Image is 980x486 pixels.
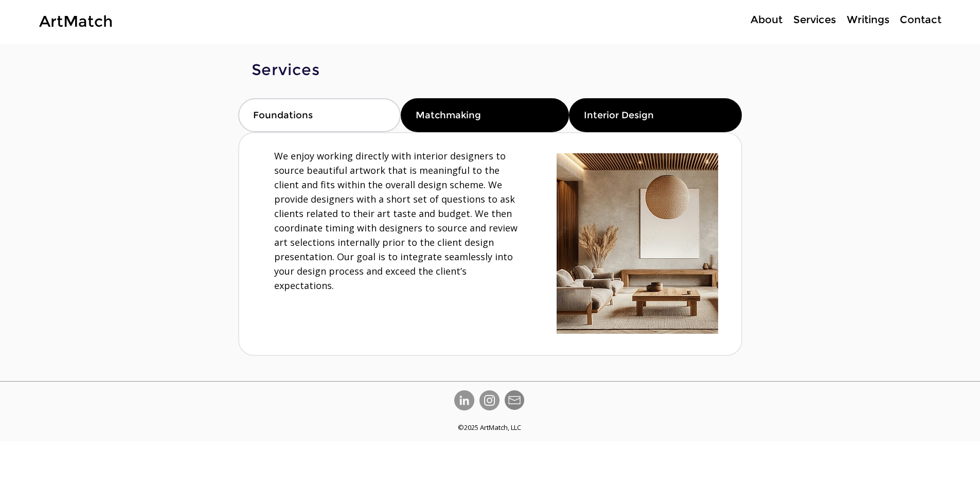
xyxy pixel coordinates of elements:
img: Instagram [479,390,500,410]
img: LinkedIn [454,390,474,410]
a: Contact [895,12,946,27]
span: Services [252,60,320,79]
nav: Site [712,12,946,27]
span: ©2025 ArtMatch, LLC [458,423,521,432]
p: About [745,12,788,27]
p: Services [788,12,841,27]
span: Foundations [253,110,313,121]
ul: Social Bar [454,390,500,410]
a: About [745,12,788,27]
span: Matchmaking [416,110,481,121]
img: Interior design.jpg [557,153,718,334]
a: Services [788,12,841,27]
span: We enjoy working directly with interior designers to source beautiful artwork that is meaningful ... [274,150,518,292]
svg: ArtMatch Art Advisory Email Contact [505,390,524,410]
a: ArtMatch [39,12,113,31]
a: Writings [841,12,895,27]
span: Interior Design [584,110,654,121]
